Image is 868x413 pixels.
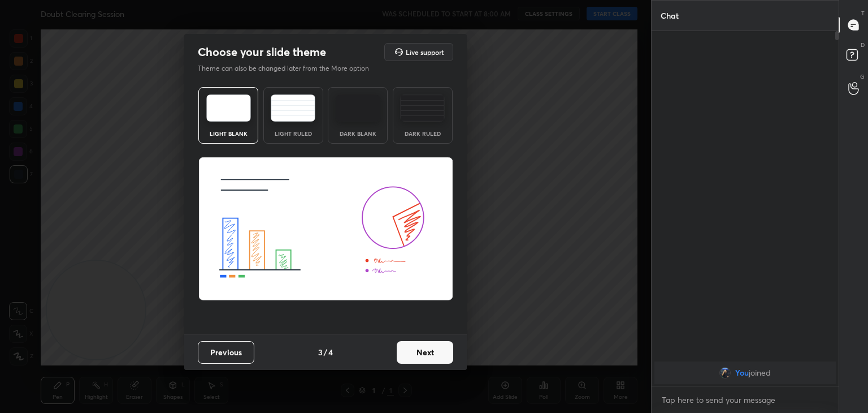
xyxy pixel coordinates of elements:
[652,359,839,386] div: grid
[206,94,251,122] img: lightTheme.e5ed3b09.svg
[198,63,381,74] p: Theme can also be changed later from the More option
[400,94,445,122] img: darkRuledTheme.de295e13.svg
[861,9,865,18] p: T
[206,131,251,136] div: Light Blank
[318,346,323,358] h4: 3
[271,94,315,122] img: lightRuledTheme.5fabf969.svg
[328,346,333,358] h4: 4
[324,346,327,358] h4: /
[735,368,749,377] span: You
[198,157,453,301] img: lightThemeBanner.fbc32fad.svg
[749,368,771,377] span: joined
[397,341,453,364] button: Next
[652,1,688,31] p: Chat
[400,131,445,136] div: Dark Ruled
[406,49,444,55] h5: Live support
[271,131,316,136] div: Light Ruled
[336,94,380,122] img: darkTheme.f0cc69e5.svg
[860,72,865,81] p: G
[335,131,380,136] div: Dark Blank
[198,45,326,59] h2: Choose your slide theme
[719,367,731,378] img: d89acffa0b7b45d28d6908ca2ce42307.jpg
[198,341,254,364] button: Previous
[861,41,865,49] p: D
